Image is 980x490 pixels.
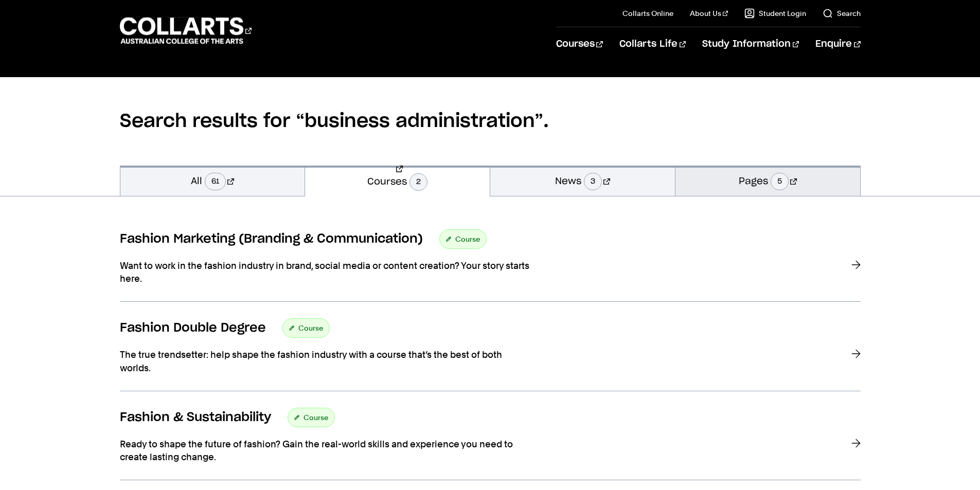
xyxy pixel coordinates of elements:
[304,410,328,425] span: Course
[120,77,861,166] h2: Search results for “business administration”.
[298,321,323,335] span: Course
[490,166,675,196] a: News3
[619,27,686,61] a: Collarts Life
[120,166,305,196] a: All61
[205,173,226,190] span: 61
[455,232,480,246] span: Course
[120,259,531,285] p: Want to work in the fashion industry in brand, social media or content creation? Your story start...
[744,8,806,19] a: Student Login
[120,229,861,302] a: Fashion Marketing (Branding & Communication) Course Want to work in the fashion industry in brand...
[409,173,427,191] span: 2
[823,8,861,19] a: Search
[120,16,252,45] div: Go to homepage
[622,8,673,19] a: Collarts Online
[305,166,490,196] a: Courses2
[120,320,266,336] h3: Fashion Double Degree
[120,318,861,391] a: Fashion Double Degree Course The true trendsetter: help shape the fashion industry with a course ...
[120,231,423,247] h3: Fashion Marketing (Branding & Communication)
[584,173,602,190] span: 3
[815,27,860,61] a: Enquire
[120,410,271,425] h3: Fashion & Sustainability
[120,348,531,374] p: The true trendsetter: help shape the fashion industry with a course that’s the best of both worlds.
[120,408,861,480] a: Fashion & Sustainability Course Ready to shape the future of fashion? Gain the real-world skills ...
[556,27,603,61] a: Courses
[771,173,789,190] span: 5
[702,27,799,61] a: Study Information
[120,438,531,463] p: Ready to shape the future of fashion? Gain the real-world skills and experience you need to creat...
[675,166,860,196] a: Pages5
[690,8,728,19] a: About Us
